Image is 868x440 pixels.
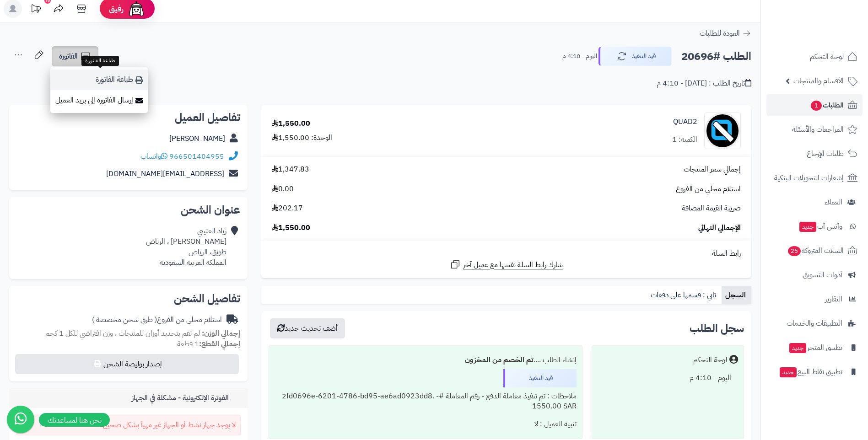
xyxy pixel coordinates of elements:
[202,328,240,339] strong: إجمالي الوزن:
[272,164,309,175] span: 1,347.83
[705,113,740,149] img: no_image-90x90.png
[465,354,534,365] b: تم الخصم من المخزون
[682,203,741,214] span: ضريبة القيمة المضافة
[169,133,225,144] a: [PERSON_NAME]
[45,328,200,339] span: لم تقم بتحديد أوزان للمنتجات ، وزن افتراضي للكل 1 كجم
[270,318,345,338] button: أضف تحديث جديد
[81,56,119,66] div: طباعة الفاتورة
[766,240,863,262] a: السلات المتروكة25
[562,52,597,61] small: اليوم - 4:10 م
[657,78,751,89] div: تاريخ الطلب : [DATE] - 4:10 م
[92,314,157,325] span: ( طرق شحن مخصصة )
[272,133,332,143] div: الوحدة: 1,550.00
[132,394,241,402] h3: الفوترة الإلكترونية - مشكلة في الجهاز
[52,46,98,66] a: الفاتورة
[59,51,78,62] span: الفاتورة
[199,338,240,349] strong: إجمالي القطع:
[693,355,727,365] div: لوحة التحكم
[16,112,240,123] h2: تفاصيل العميل
[272,223,310,233] span: 1,550.00
[810,99,844,112] span: الطلبات
[766,94,863,116] a: الطلبات1
[766,191,863,213] a: العملاء
[676,184,741,194] span: استلام محلي من الفروع
[272,184,294,194] span: 0.00
[275,415,577,433] div: تنبيه العميل : لا
[16,415,241,435] div: لا يوجد جهاز نشط أو الجهاز غير مهيأ بشكل صحيح.
[788,246,801,256] span: 25
[275,351,577,369] div: إنشاء الطلب ....
[106,168,224,179] a: [EMAIL_ADDRESS][DOMAIN_NAME]
[825,293,842,306] span: التقارير
[766,288,863,310] a: التقارير
[275,387,577,416] div: ملاحظات : تم تنفيذ معاملة الدفع - رقم المعاملة #2fd0696e-6201-4786-bd95-ae6ad0923dd8. - 1550.00 SAR
[16,293,240,304] h2: تفاصيل الشحن
[700,28,740,39] span: العودة للطلبات
[787,244,844,257] span: السلات المتروكة
[15,354,239,374] button: إصدار بوليصة الشحن
[787,317,842,330] span: التطبيقات والخدمات
[722,286,751,304] a: السجل
[807,147,844,160] span: طلبات الإرجاع
[140,151,167,162] a: واتساب
[700,28,751,39] a: العودة للطلبات
[789,343,806,353] span: جديد
[647,286,722,304] a: تابي : قسمها على دفعات
[177,338,240,349] small: 1 قطعة
[50,90,148,111] a: إرسال الفاتورة إلى بريد العميل
[766,361,863,383] a: تطبيق نقاط البيعجديد
[766,46,863,68] a: لوحة التحكم
[146,226,226,268] div: زياد العتيبي [PERSON_NAME] ، الرياض طويق، الرياض المملكة العربية السعودية
[798,220,842,233] span: وآتس آب
[109,3,124,14] span: رفيق
[598,47,672,66] button: قيد التنفيذ
[788,341,842,354] span: تطبيق المتجر
[463,260,563,270] span: شارك رابط السلة نفسها مع عميل آخر
[503,369,577,387] div: قيد التنفيذ
[779,365,842,378] span: تطبيق نقاط البيع
[766,143,863,165] a: طلبات الإرجاع
[690,323,744,334] h3: سجل الطلب
[780,367,797,377] span: جديد
[265,248,748,259] div: رابط السلة
[799,222,816,232] span: جديد
[766,312,863,334] a: التطبيقات والخدمات
[681,47,751,66] h2: الطلب #20696
[811,101,822,111] span: 1
[272,203,303,214] span: 202.17
[806,26,859,45] img: logo-2.png
[766,118,863,140] a: المراجعات والأسئلة
[672,134,697,145] div: الكمية: 1
[810,50,844,63] span: لوحة التحكم
[450,259,563,270] a: شارك رابط السلة نفسها مع عميل آخر
[774,172,844,184] span: إشعارات التحويلات البنكية
[272,118,310,129] div: 1,550.00
[766,264,863,286] a: أدوات التسويق
[684,164,741,175] span: إجمالي سعر المنتجات
[16,204,240,215] h2: عنوان الشحن
[792,123,844,136] span: المراجعات والأسئلة
[169,151,224,162] a: 966501404955
[766,215,863,237] a: وآتس آبجديد
[698,223,741,233] span: الإجمالي النهائي
[793,75,844,87] span: الأقسام والمنتجات
[803,268,842,281] span: أدوات التسويق
[92,315,222,325] div: استلام محلي من الفروع
[673,117,697,127] a: QUAD2
[50,70,148,90] a: طباعة الفاتورة
[766,337,863,359] a: تطبيق المتجرجديد
[766,167,863,189] a: إشعارات التحويلات البنكية
[825,196,842,209] span: العملاء
[598,369,738,387] div: اليوم - 4:10 م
